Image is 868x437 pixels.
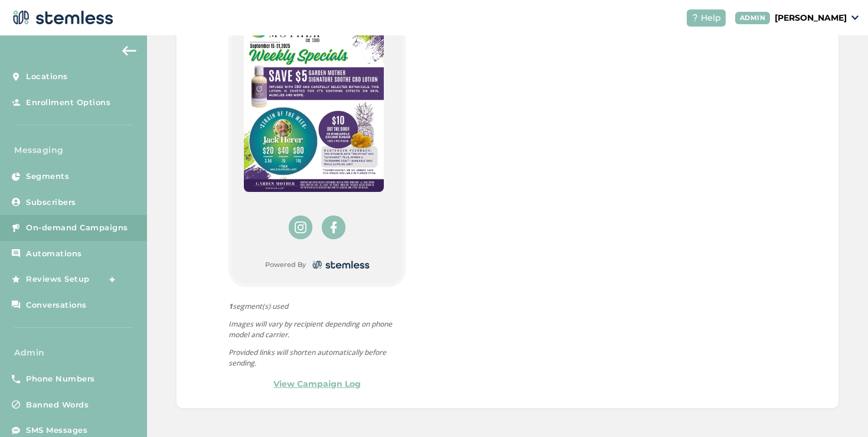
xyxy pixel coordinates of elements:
p: Provided links will shorten automatically before sending. [229,347,406,368]
img: logo-dark-0685b13c.svg [311,258,370,272]
span: Conversations [26,299,87,311]
img: icon-help-white-03924b79.svg [691,14,699,21]
span: Segments [26,171,69,182]
p: [PERSON_NAME] [775,12,847,24]
img: icon_down-arrow-small-66adaf34.svg [851,15,859,20]
span: SMS Messages [26,425,87,436]
span: Banned Words [26,399,89,411]
div: ADMIN [735,12,771,24]
iframe: Chat Widget [809,380,868,437]
p: Images will vary by recipient depending on phone model and carrier. [229,319,406,340]
span: Reviews Setup [26,273,90,285]
strong: 1 [229,301,233,311]
span: Automations [26,248,82,260]
span: Locations [26,71,68,83]
span: Phone Numbers [26,373,95,385]
span: Enrollment Options [26,97,110,109]
span: On-demand Campaigns [26,222,128,234]
img: logo-dark-0685b13c.svg [9,6,113,30]
span: segment(s) used [229,301,406,312]
a: View Campaign Log [273,378,361,390]
img: S4TGapBal5zbIv3IX2OSBldpyBVDhsR5wa6ToCcg.jpg [244,11,384,193]
span: Subscribers [26,197,76,208]
img: icon-arrow-back-accent-c549486e.svg [122,46,136,56]
img: glitter-stars-b7820f95.gif [99,268,122,291]
span: Help [701,12,721,24]
small: Powered By [265,260,306,270]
